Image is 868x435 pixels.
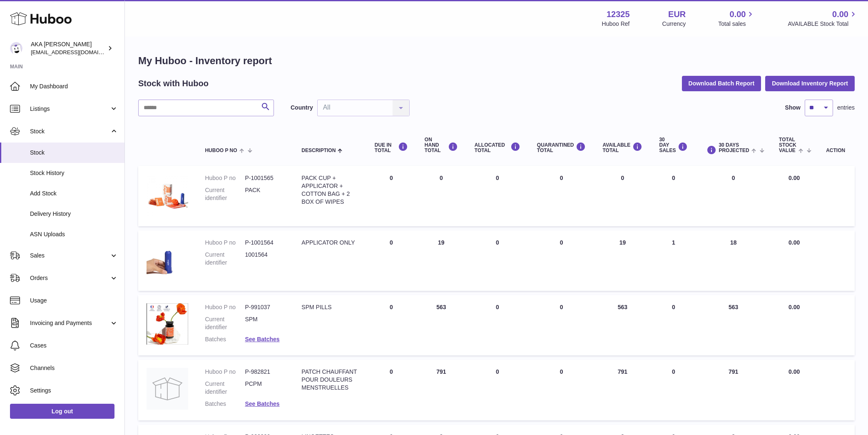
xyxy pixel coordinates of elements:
[301,368,358,392] div: PATCH CHAUFFANT POUR DOULEURS MENSTRUELLES
[662,20,686,28] div: Currency
[30,342,118,350] span: Cases
[696,166,771,226] td: 0
[375,142,408,153] div: DUE IN TOTAL
[138,54,855,67] h1: My Huboo - Inventory report
[730,9,746,20] span: 0.00
[147,174,188,216] img: product image
[291,104,313,112] label: Country
[560,175,563,181] span: 0
[205,380,245,396] dt: Current identifier
[719,142,749,153] span: 30 DAYS PROJECTED
[602,20,630,28] div: Huboo Ref
[205,315,245,331] dt: Current identifier
[30,252,109,260] span: Sales
[205,239,245,247] dt: Huboo P no
[785,104,801,112] label: Show
[366,295,416,356] td: 0
[594,230,651,291] td: 19
[826,148,846,153] div: Action
[30,149,118,157] span: Stock
[788,9,858,28] a: 0.00 AVAILABLE Stock Total
[205,148,237,153] span: Huboo P no
[30,230,118,238] span: ASN Uploads
[30,387,118,395] span: Settings
[416,166,466,226] td: 0
[30,364,118,372] span: Channels
[205,174,245,182] dt: Huboo P no
[696,295,771,356] td: 563
[425,137,458,154] div: ON HAND Total
[466,360,529,420] td: 0
[718,20,755,28] span: Total sales
[30,169,118,177] span: Stock History
[416,295,466,356] td: 563
[607,9,630,20] strong: 12325
[205,186,245,202] dt: Current identifier
[659,137,688,154] div: 30 DAY SALES
[832,9,848,20] span: 0.00
[147,303,188,345] img: product image
[651,360,696,420] td: 0
[537,142,586,153] div: QUARANTINED Total
[245,380,285,396] dd: PCPM
[651,166,696,226] td: 0
[245,251,285,267] dd: 1001564
[138,78,209,89] h2: Stock with Huboo
[765,76,855,91] button: Download Inventory Report
[301,174,358,206] div: PACK CUP + APPLICATOR + COTTON BAG + 2 BOX OF WIPES
[31,40,106,56] div: AKA [PERSON_NAME]
[30,82,118,90] span: My Dashboard
[466,166,529,226] td: 0
[466,295,529,356] td: 0
[651,230,696,291] td: 1
[205,303,245,311] dt: Huboo P no
[466,230,529,291] td: 0
[594,295,651,356] td: 563
[147,368,188,410] img: product image
[245,336,279,342] a: See Batches
[788,175,800,181] span: 0.00
[416,230,466,291] td: 19
[718,9,755,28] a: 0.00 Total sales
[245,315,285,331] dd: SPM
[366,360,416,420] td: 0
[788,368,800,375] span: 0.00
[245,303,285,311] dd: P-991037
[205,335,245,343] dt: Batches
[147,239,188,280] img: product image
[30,210,118,218] span: Delivery History
[594,166,651,226] td: 0
[30,319,109,327] span: Invoicing and Payments
[30,190,118,197] span: Add Stock
[366,166,416,226] td: 0
[30,105,109,113] span: Listings
[245,368,285,376] dd: P-982821
[301,148,336,153] span: Description
[31,49,122,55] span: [EMAIL_ADDRESS][DOMAIN_NAME]
[30,127,109,135] span: Stock
[560,304,563,310] span: 0
[788,304,800,310] span: 0.00
[560,239,563,246] span: 0
[837,104,855,112] span: entries
[245,186,285,202] dd: PACK
[651,295,696,356] td: 0
[668,9,686,20] strong: EUR
[416,360,466,420] td: 791
[10,42,22,55] img: khenia.ndri@edhec.com
[205,400,245,408] dt: Batches
[245,174,285,182] dd: P-1001565
[301,239,358,247] div: APPLICATOR ONLY
[301,303,358,311] div: SPM PILLS
[594,360,651,420] td: 791
[10,404,114,419] a: Log out
[779,137,796,154] span: Total stock value
[788,20,858,28] span: AVAILABLE Stock Total
[602,142,642,153] div: AVAILABLE Total
[30,274,109,282] span: Orders
[560,368,563,375] span: 0
[788,239,800,246] span: 0.00
[205,368,245,376] dt: Huboo P no
[205,251,245,267] dt: Current identifier
[30,297,118,305] span: Usage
